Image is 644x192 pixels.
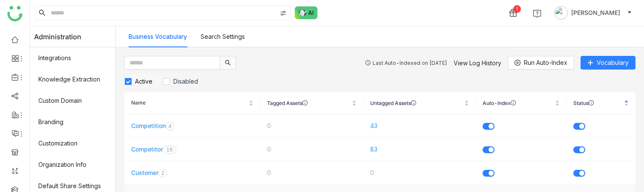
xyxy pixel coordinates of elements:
span: Disabled [170,78,201,85]
a: Customization [30,133,115,154]
img: ask-buddy-normal.svg [295,6,318,19]
span: Tagged Assets [267,100,350,105]
td: 83 [363,138,476,161]
p: 1 [166,145,170,154]
nz-badge-sup: 16 [163,145,176,154]
span: [PERSON_NAME] [571,8,620,17]
span: Administration [34,26,81,47]
nz-badge-sup: 4 [166,122,174,131]
a: Competitor [131,145,163,153]
td: 43 [363,114,476,138]
a: Knowledge Extraction [30,69,115,90]
img: search-type.svg [280,10,287,17]
span: Status [573,100,622,105]
span: Auto-Index [483,100,553,105]
a: Branding [30,111,115,133]
nz-badge-sup: 2 [158,169,167,177]
img: help.svg [533,9,541,18]
a: Custom Domain [30,90,115,111]
div: Last Auto-Indexed on [DATE] [373,60,447,66]
button: Vocabulary [581,56,635,70]
div: 1 [513,5,521,13]
img: logo [7,6,23,21]
span: Active [132,78,156,85]
a: Business Vocabulary [129,33,187,40]
td: 0 [363,161,476,185]
a: View Log History [454,59,501,67]
p: 6 [170,145,173,154]
p: 4 [168,122,172,131]
a: Integrations [30,47,115,69]
a: Competition [131,122,166,129]
span: Untagged Assets [370,100,463,105]
span: Run Auto-Index [524,58,567,67]
td: 0 [260,114,363,138]
button: [PERSON_NAME] [552,6,634,20]
a: Organization Info [30,154,115,175]
a: Search Settings [201,33,245,40]
td: 0 [260,161,363,185]
p: 2 [161,169,164,177]
a: Customer [131,169,158,176]
img: avatar [554,6,568,20]
span: Vocabulary [597,58,629,67]
td: 0 [260,138,363,161]
button: Run Auto-Index [508,56,574,70]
